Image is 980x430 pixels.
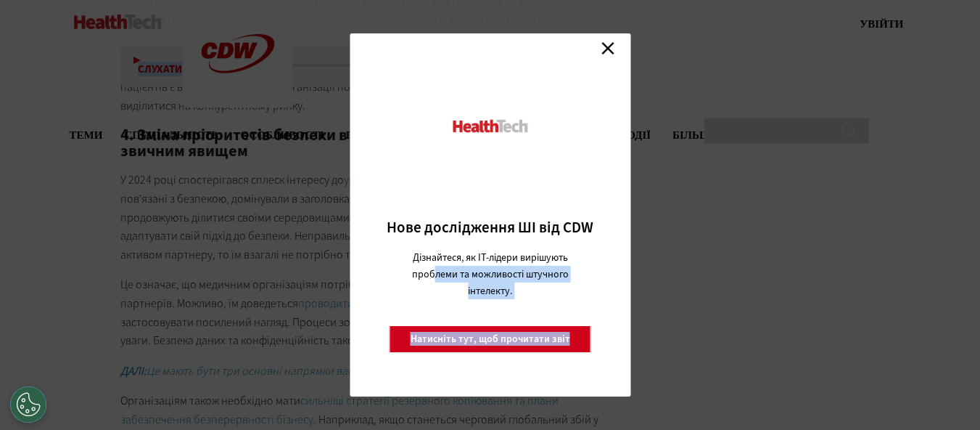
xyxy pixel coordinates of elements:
font: Натисніть тут, щоб прочитати звіт [411,332,570,346]
font: Дізнайтеся, як ІТ-лідери вирішують проблеми та можливості штучного інтелекту. [412,251,569,298]
font: Нове дослідження ШІ від CDW [387,217,593,238]
div: Налаштування файлів cookie [10,386,46,423]
button: Відкрити налаштування [10,386,46,423]
a: Натисніть тут, щоб прочитати звіт [390,325,591,353]
img: HealthTech_0.png [450,118,530,134]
